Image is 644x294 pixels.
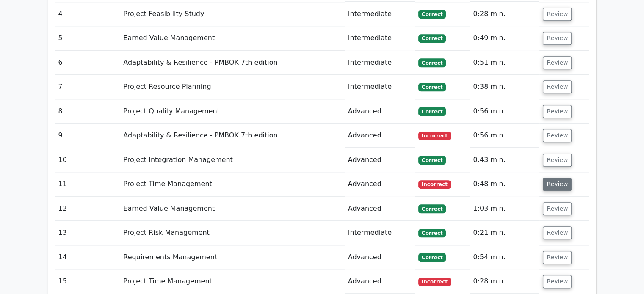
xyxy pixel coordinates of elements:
[418,156,446,164] span: Correct
[120,75,344,99] td: Project Resource Planning
[543,129,572,142] button: Review
[120,2,344,26] td: Project Feasibility Study
[418,58,446,67] span: Correct
[120,26,344,50] td: Earned Value Management
[120,197,344,221] td: Earned Value Management
[345,269,415,294] td: Advanced
[543,275,572,288] button: Review
[55,245,120,269] td: 14
[55,197,120,221] td: 12
[543,178,572,191] button: Review
[470,148,539,172] td: 0:43 min.
[120,245,344,269] td: Requirements Management
[543,80,572,93] button: Review
[418,204,446,213] span: Correct
[418,10,446,18] span: Correct
[345,245,415,269] td: Advanced
[418,253,446,261] span: Correct
[543,251,572,264] button: Review
[120,172,344,196] td: Project Time Management
[543,154,572,167] button: Review
[120,269,344,294] td: Project Time Management
[470,172,539,196] td: 0:48 min.
[418,107,446,115] span: Correct
[345,26,415,50] td: Intermediate
[345,51,415,75] td: Intermediate
[470,269,539,294] td: 0:28 min.
[120,148,344,172] td: Project Integration Management
[418,34,446,43] span: Correct
[543,32,572,45] button: Review
[543,105,572,118] button: Review
[418,83,446,91] span: Correct
[470,99,539,124] td: 0:56 min.
[418,180,451,189] span: Incorrect
[55,51,120,75] td: 6
[120,99,344,124] td: Project Quality Management
[55,99,120,124] td: 8
[470,221,539,245] td: 0:21 min.
[470,197,539,221] td: 1:03 min.
[120,124,344,148] td: Adaptability & Resilience - PMBOK 7th edition
[55,221,120,245] td: 13
[55,2,120,26] td: 4
[345,221,415,245] td: Intermediate
[345,99,415,124] td: Advanced
[345,124,415,148] td: Advanced
[418,132,451,140] span: Incorrect
[345,148,415,172] td: Advanced
[418,229,446,237] span: Correct
[470,26,539,50] td: 0:49 min.
[470,75,539,99] td: 0:38 min.
[470,51,539,75] td: 0:51 min.
[345,2,415,26] td: Intermediate
[55,172,120,196] td: 11
[470,2,539,26] td: 0:28 min.
[345,197,415,221] td: Advanced
[55,148,120,172] td: 10
[55,75,120,99] td: 7
[120,51,344,75] td: Adaptability & Resilience - PMBOK 7th edition
[543,226,572,239] button: Review
[418,278,451,286] span: Incorrect
[543,202,572,215] button: Review
[345,75,415,99] td: Intermediate
[543,56,572,69] button: Review
[470,124,539,148] td: 0:56 min.
[345,172,415,196] td: Advanced
[543,8,572,21] button: Review
[470,245,539,269] td: 0:54 min.
[55,269,120,294] td: 15
[55,26,120,50] td: 5
[120,221,344,245] td: Project Risk Management
[55,124,120,148] td: 9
